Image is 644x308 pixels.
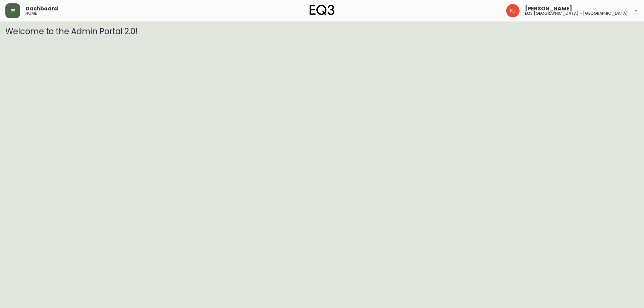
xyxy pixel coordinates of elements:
span: [PERSON_NAME] [525,6,572,11]
h5: eq3 [GEOGRAPHIC_DATA] - [GEOGRAPHIC_DATA] [525,11,628,15]
img: 24a625d34e264d2520941288c4a55f8e [506,4,520,17]
img: logo [310,5,334,15]
h5: home [25,11,37,15]
h3: Welcome to the Admin Portal 2.0! [5,27,639,36]
span: Dashboard [25,6,58,11]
